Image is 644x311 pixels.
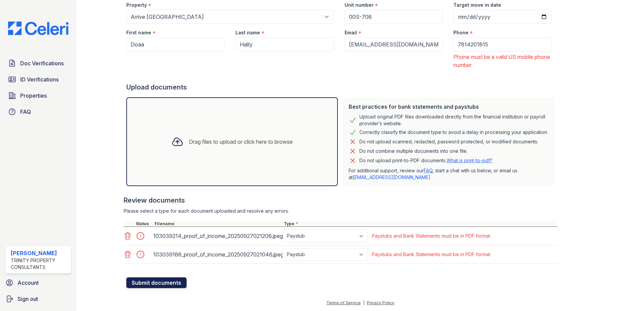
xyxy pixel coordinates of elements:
span: Doc Verifications [20,59,64,67]
label: Phone [453,29,469,36]
a: FAQ [424,168,432,173]
a: Terms of Service [326,300,361,305]
div: Paystubs and Bank Statements must be in PDF format. [372,251,491,258]
a: Properties [5,89,71,102]
div: Trinity Property Consultants [11,257,68,271]
a: Privacy Policy [367,300,394,305]
span: ID Verifications [20,75,59,83]
span: Properties [20,92,47,100]
a: What is print-to-pdf? [447,158,492,163]
div: Status [134,221,153,227]
div: Do not combine multiple documents into one file. [359,147,468,155]
a: Doc Verifications [5,57,71,70]
div: Upload original PDF files downloaded directly from the financial institution or payroll provider’... [359,113,549,127]
a: Sign out [3,292,74,306]
div: 103039188_proof_of_income_20250927021046.jpeg [153,249,280,260]
div: Drag files to upload or click here to browse [189,138,293,146]
button: Submit documents [126,277,187,288]
div: Upload documents [126,82,557,92]
p: For additional support, review our , start a chat with us below, or email us at [349,167,549,181]
div: Review documents [124,196,557,205]
div: Correctly classify the document type to avoid a delay in processing your application. [359,128,548,136]
img: CE_Logo_Blue-a8612792a0a2168367f1c8372b55b34899dd931a85d93a1a3d3e32e68fde9ad4.png [3,22,74,35]
div: Please select a type for each document uploaded and resolve any errors. [124,208,557,214]
div: Phone must be a valid US mobile phone number [453,53,552,69]
label: Target move in date [453,2,501,8]
div: Paystubs and Bank Statements must be in PDF format. [372,233,491,239]
div: [PERSON_NAME] [11,249,68,257]
span: Sign out [18,295,38,303]
label: Unit number [345,2,374,8]
div: Type [283,221,557,227]
div: | [363,300,364,305]
div: 103039214_proof_of_income_20250927021206.jpeg [153,231,280,241]
span: FAQ [20,108,31,116]
a: Account [3,276,74,289]
div: Do not upload scanned, redacted, password protected, or modified documents. [359,138,538,146]
label: Property [126,2,147,8]
a: [EMAIL_ADDRESS][DOMAIN_NAME] [353,174,430,180]
label: Email [345,29,357,36]
span: Account [18,279,39,287]
div: Best practices for bank statements and paystubs [349,103,549,111]
label: First name [126,29,151,36]
a: FAQ [5,105,71,118]
a: ID Verifications [5,73,71,86]
label: Last name [235,29,260,36]
div: Filename [153,221,283,227]
p: Do not upload print-to-PDF documents. [359,157,492,164]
